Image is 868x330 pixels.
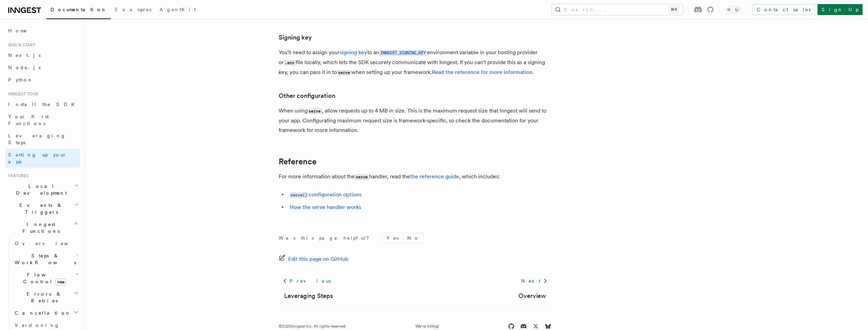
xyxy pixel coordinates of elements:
[5,91,38,97] span: Inngest tour
[279,106,551,135] p: When using , allow requests up to 4 MB in size. This is the maximum request size that Inngest wil...
[12,269,80,288] button: Flow Controlnew
[279,235,374,241] p: Was this page helpful?
[284,291,333,301] a: Leveraging Steps
[8,65,41,70] span: Node.js
[5,199,80,218] button: Events & Triggers
[5,42,35,48] span: Quick start
[410,173,459,180] a: the reference guide
[8,77,33,82] span: Python
[752,4,815,15] a: Contact sales
[403,233,424,243] button: No
[279,172,551,182] p: For more information about the handler, read the , which includes:
[379,50,427,56] code: INNGEST_SIGNING_KEY
[50,7,107,12] span: Documentation
[290,204,361,210] a: How the serve handler works
[5,25,80,37] a: Home
[669,6,679,13] kbd: ⌘K
[55,278,67,286] span: new
[5,149,80,168] a: Setting up your app
[279,254,349,264] a: Edit this page on GitHub
[15,322,60,328] span: Versioning
[279,91,335,101] a: Other configuration
[279,157,317,166] a: Reference
[5,221,74,235] span: Inngest Functions
[818,4,863,15] a: Sign Up
[288,254,349,264] span: Edit this page on GitHub
[5,110,80,130] a: Your first Functions
[5,180,80,199] button: Local Development
[12,310,71,316] span: Cancellation
[5,98,80,110] a: Install the SDK
[337,70,351,76] code: serve
[5,74,80,86] a: Python
[552,4,683,15] button: Search...⌘K
[12,252,76,266] span: Steps & Workflows
[12,250,80,269] button: Steps & Workflows
[308,108,322,114] code: serve
[382,233,403,243] button: Yes
[115,7,151,12] span: Examples
[279,275,335,287] a: Previous
[5,130,80,149] a: Leveraging Steps
[15,241,85,246] span: Overview
[12,288,80,307] button: Errors & Retries
[290,191,362,198] a: serve()configuration options
[355,174,369,180] code: serve
[5,218,80,237] button: Inngest Functions
[8,114,49,126] span: Your first Functions
[160,7,196,12] span: AgentKit
[415,324,439,329] a: We're hiring!
[8,152,67,164] span: Setting up your app
[518,291,546,301] a: Overview
[5,173,28,179] span: Features
[8,27,27,34] span: Home
[279,33,312,42] a: Signing key
[290,192,309,198] code: serve()
[517,275,551,287] a: Next
[279,48,551,77] p: You'll need to assign your to an environment variable in your hosting provider or file locally, w...
[432,69,532,75] a: Read the reference for more information
[5,61,80,74] a: Node.js
[46,2,111,19] a: Documentation
[8,133,66,145] span: Leveraging Steps
[284,60,296,66] code: .env
[5,49,80,61] a: Next.js
[5,183,74,196] span: Local Development
[379,49,427,56] a: INNGEST_SIGNING_KEY
[12,307,80,319] button: Cancellation
[5,202,74,215] span: Events & Triggers
[111,2,156,18] a: Examples
[340,49,367,56] a: signing key
[8,52,41,58] span: Next.js
[12,237,80,250] a: Overview
[12,290,74,304] span: Errors & Retries
[725,5,741,14] button: Toggle dark mode
[8,102,79,107] span: Install the SDK
[12,271,75,285] span: Flow Control
[279,324,347,329] div: © 2025 Inngest Inc. All rights reserved.
[156,2,200,18] a: AgentKit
